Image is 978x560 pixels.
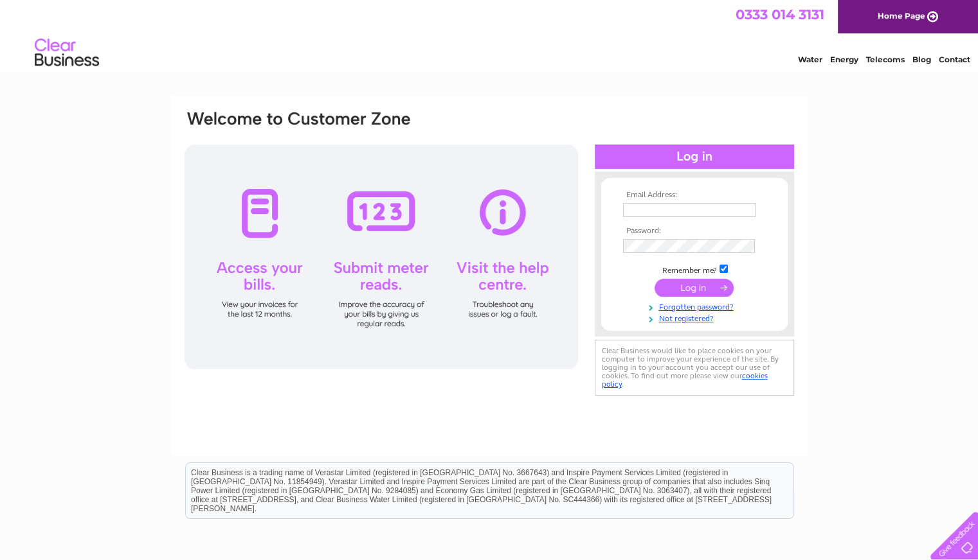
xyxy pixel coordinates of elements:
[655,279,734,297] input: Submit
[620,227,769,236] th: Password:
[620,191,769,200] th: Email Address:
[736,6,824,22] a: 0333 014 3131
[798,55,822,64] a: Water
[830,55,858,64] a: Energy
[595,340,794,396] div: Clear Business would like to place cookies on your computer to improve your experience of the sit...
[912,55,931,64] a: Blog
[34,33,100,73] img: logo.png
[623,311,769,324] a: Not registered?
[623,300,769,312] a: Forgotten password?
[939,55,970,64] a: Contact
[866,55,905,64] a: Telecoms
[620,263,769,276] td: Remember me?
[602,371,768,389] a: cookies policy
[186,7,793,62] div: Clear Business is a trading name of Verastar Limited (registered in [GEOGRAPHIC_DATA] No. 3667643...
